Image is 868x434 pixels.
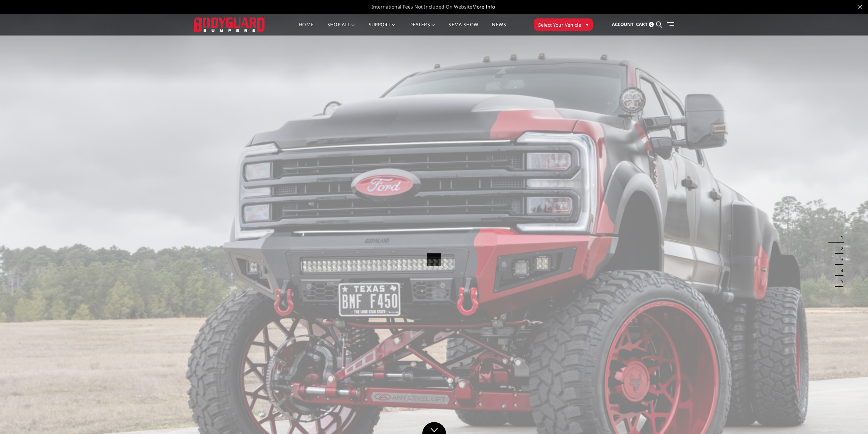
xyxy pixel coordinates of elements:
[538,21,581,28] span: Select Your Vehicle
[636,21,648,27] span: Cart
[837,232,843,243] button: 1 of 5
[837,254,843,265] button: 3 of 5
[837,276,843,287] button: 5 of 5
[369,22,396,36] a: Support
[492,22,506,36] a: News
[649,22,654,27] span: 0
[612,15,634,34] a: Account
[409,22,435,36] a: Dealers
[586,21,588,28] span: ▾
[448,22,478,36] a: SEMA Show
[534,18,593,31] button: Select Your Vehicle
[299,22,313,36] a: Home
[472,3,495,10] a: More Info
[837,243,843,254] button: 2 of 5
[636,15,654,34] a: Cart 0
[612,21,634,27] span: Account
[194,17,265,31] img: BODYGUARD BUMPERS
[837,265,843,276] button: 4 of 5
[327,22,355,36] a: shop all
[422,422,446,434] a: Click to Down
